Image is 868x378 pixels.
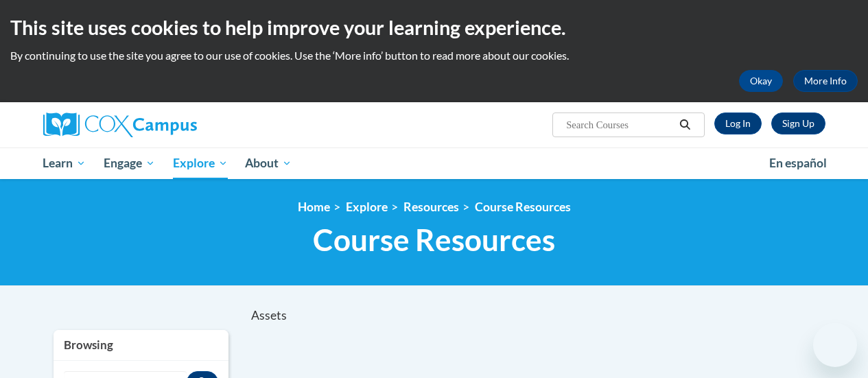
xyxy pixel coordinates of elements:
[760,149,836,178] a: En español
[739,70,783,92] button: Okay
[675,117,695,133] button: Search
[43,113,290,137] a: Cox Campus
[813,323,857,367] iframe: Button to launch messaging window
[475,200,571,214] a: Course Resources
[771,113,825,134] a: Register
[34,147,95,179] a: Learn
[33,147,836,179] div: Main menu
[10,48,858,63] p: By continuing to use the site you agree to our use of cookies. Use the ‘More info’ button to read...
[10,14,858,41] h2: This site uses cookies to help improve your learning experience.
[565,117,675,133] input: Search Courses
[793,70,858,92] a: More Info
[769,156,827,170] span: En español
[236,147,301,179] a: About
[714,113,762,134] a: Log In
[245,155,292,172] span: About
[173,155,228,172] span: Explore
[64,337,218,353] h3: Browsing
[104,155,155,172] span: Engage
[43,113,197,137] img: Cox Campus
[346,200,388,214] a: Explore
[403,200,459,214] a: Resources
[251,308,287,322] span: Assets
[43,155,86,172] span: Learn
[164,147,237,179] a: Explore
[313,222,555,258] span: Course Resources
[298,200,330,214] a: Home
[95,147,164,179] a: Engage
